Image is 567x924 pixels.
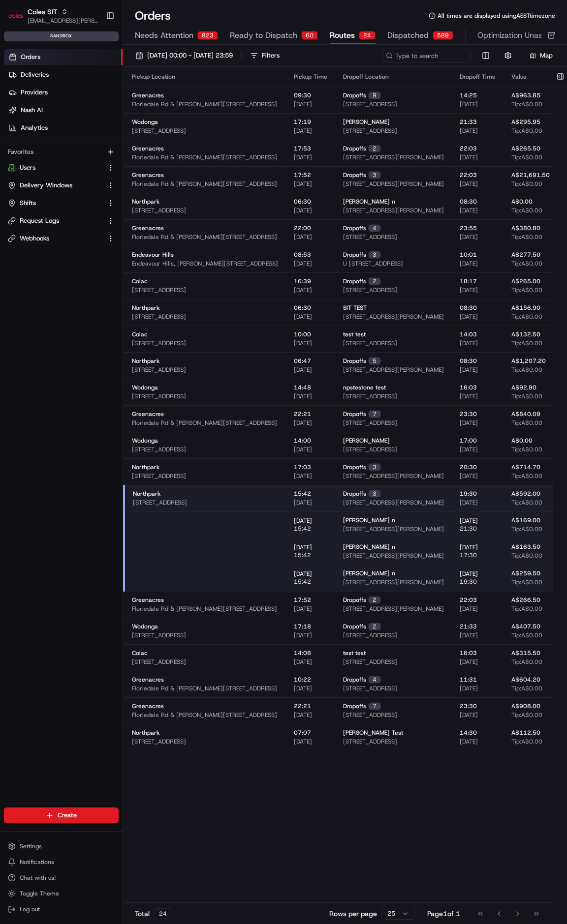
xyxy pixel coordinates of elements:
[343,127,397,135] span: [STREET_ADDRESS]
[4,887,119,900] button: Toggle Theme
[343,233,397,241] span: [STREET_ADDRESS]
[135,8,171,24] h1: Orders
[460,437,477,445] span: 17:00
[343,676,366,684] span: Dropoffs
[132,366,186,374] span: [STREET_ADDRESS]
[540,51,553,60] span: Map
[132,419,277,427] span: Floriedale Rd & [PERSON_NAME][STREET_ADDRESS]
[132,437,158,445] span: Wodonga
[132,251,174,259] span: Endeavour Hills
[294,357,311,365] span: 06:47
[387,30,429,41] span: Dispatched
[28,17,98,25] span: [EMAIL_ADDRESS][PERSON_NAME][PERSON_NAME][DOMAIN_NAME]
[460,118,477,126] span: 21:33
[343,207,444,214] span: [STREET_ADDRESS][PERSON_NAME]
[294,463,311,471] span: 17:03
[21,70,49,79] span: Deliveries
[368,145,381,152] div: 2
[4,102,123,118] a: Nash AI
[132,277,148,285] span: Colac
[28,7,57,17] span: Coles SIT
[511,339,542,347] span: Tip: A$0.00
[343,304,367,312] span: SIT TEST
[523,50,559,61] button: Map
[343,516,395,524] span: [PERSON_NAME] n
[460,251,477,259] span: 10:01
[368,596,381,604] div: 2
[58,811,77,820] span: Create
[343,260,403,268] span: U [STREET_ADDRESS]
[8,163,103,172] a: Users
[343,446,397,453] span: [STREET_ADDRESS]
[8,199,103,208] a: Shifts
[511,127,542,135] span: Tip: A$0.00
[294,198,311,206] span: 06:30
[460,145,477,152] span: 22:03
[460,304,477,312] span: 08:30
[511,118,540,126] span: A$295.95
[21,53,40,61] span: Orders
[4,855,119,869] button: Notifications
[511,446,542,453] span: Tip: A$0.00
[262,51,280,60] div: Filters
[294,499,312,507] span: [DATE]
[20,890,59,897] span: Toggle Theme
[511,516,540,524] span: A$169.00
[8,181,103,190] a: Delivery Windows
[294,330,311,338] span: 10:00
[132,313,186,321] span: [STREET_ADDRESS]
[343,366,444,374] span: [STREET_ADDRESS][PERSON_NAME]
[511,649,540,657] span: A$315.50
[511,180,542,188] span: Tip: A$0.00
[511,472,542,480] span: Tip: A$0.00
[294,313,312,321] span: [DATE]
[343,649,366,657] span: test test
[343,118,390,126] span: [PERSON_NAME]
[368,676,381,684] div: 4
[511,286,542,294] span: Tip: A$0.00
[368,357,381,365] div: 5
[294,446,312,453] span: [DATE]
[343,552,444,560] span: [STREET_ADDRESS][PERSON_NAME]
[343,569,395,577] span: [PERSON_NAME] n
[511,578,542,586] span: Tip: A$0.00
[511,73,550,81] div: Value
[4,85,123,100] a: Providers
[133,490,160,498] span: Northpark
[511,145,540,152] span: A$265.50
[131,49,237,62] button: [DATE] 00:00 - [DATE] 23:59
[132,410,164,418] span: Greenacres
[343,180,444,188] span: [STREET_ADDRESS][PERSON_NAME]
[343,419,397,427] span: [STREET_ADDRESS]
[20,858,54,866] span: Notifications
[343,224,366,232] span: Dropoffs
[343,73,444,81] div: Dropoff Location
[511,543,540,551] span: A$163.50
[460,224,477,232] span: 23:55
[511,171,550,179] span: A$21,691.50
[294,233,312,241] span: [DATE]
[294,304,311,312] span: 06:30
[132,91,164,99] span: Greenacres
[294,180,312,188] span: [DATE]
[132,198,159,206] span: Northpark
[511,569,540,577] span: A$259.50
[343,525,444,533] span: [STREET_ADDRESS][PERSON_NAME]
[132,702,164,710] span: Greenacres
[330,30,355,41] span: Routes
[343,277,366,285] span: Dropoffs
[343,286,397,294] span: [STREET_ADDRESS]
[294,623,311,630] span: 17:18
[511,410,540,418] span: A$840.09
[343,357,366,365] span: Dropoffs
[460,313,478,321] span: [DATE]
[511,499,542,507] span: Tip: A$0.00
[132,596,164,604] span: Greenacres
[20,199,36,208] span: Shifts
[4,902,119,916] button: Log out
[4,4,102,28] button: Coles SITColes SIT[EMAIL_ADDRESS][PERSON_NAME][PERSON_NAME][DOMAIN_NAME]
[343,384,386,391] span: npstestone test
[343,472,444,480] span: [STREET_ADDRESS][PERSON_NAME]
[511,260,542,268] span: Tip: A$0.00
[135,30,193,41] span: Needs Attention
